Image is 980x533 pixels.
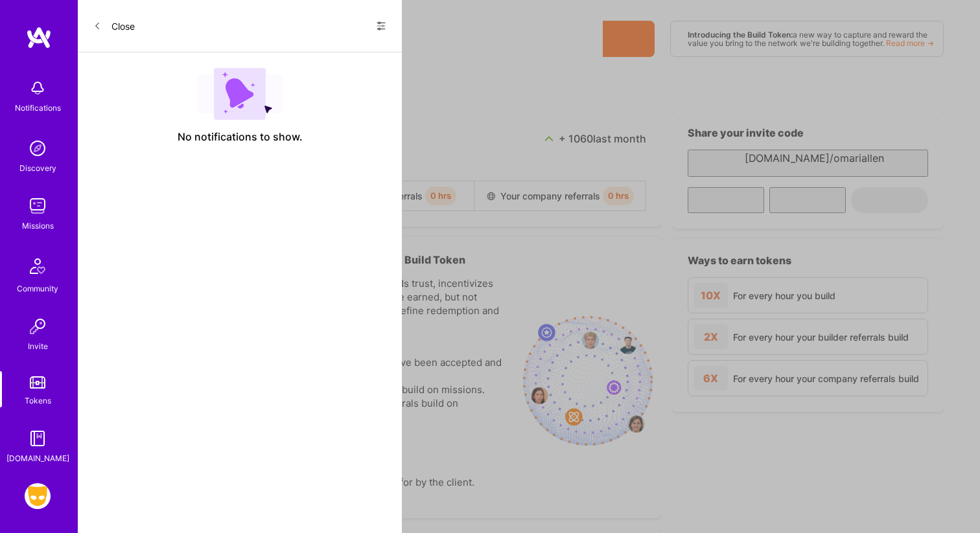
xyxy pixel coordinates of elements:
[6,451,69,465] div: [DOMAIN_NAME]
[197,68,283,120] img: empty
[93,16,135,36] button: Close
[25,135,51,161] img: discovery
[22,219,54,232] div: Missions
[178,130,303,144] span: No notifications to show.
[22,251,53,282] img: Community
[28,339,48,353] div: Invite
[25,313,51,339] img: Invite
[25,425,51,451] img: guide book
[25,394,51,407] div: Tokens
[26,26,52,49] img: logo
[21,483,54,509] a: Grindr: Product & Marketing
[25,483,51,509] img: Grindr: Product & Marketing
[25,75,51,101] img: bell
[19,161,56,175] div: Discovery
[17,282,58,295] div: Community
[25,193,51,219] img: teamwork
[15,101,61,115] div: Notifications
[30,376,45,389] img: tokens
